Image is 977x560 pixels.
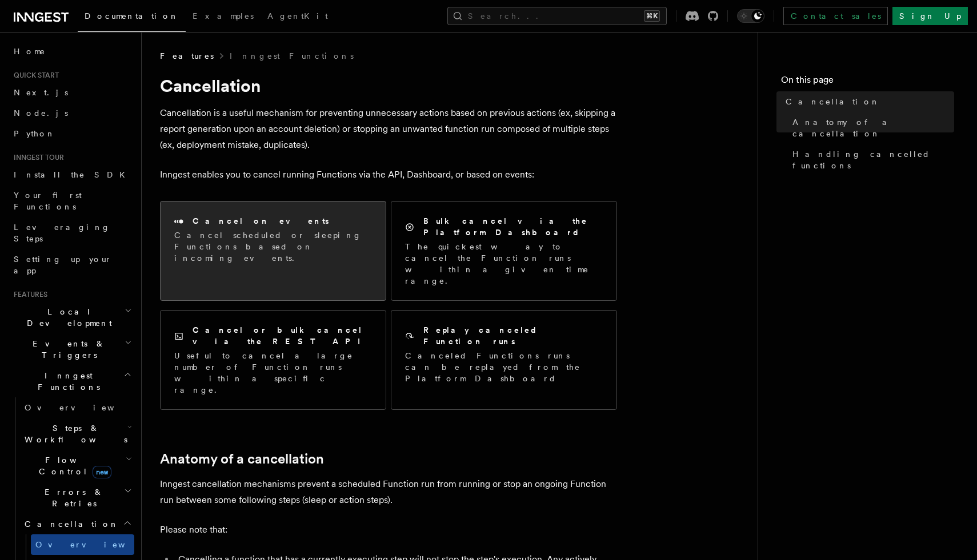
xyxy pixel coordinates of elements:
[160,201,386,301] a: Cancel on eventsCancel scheduled or sleeping Functions based on incoming events.
[93,466,111,478] span: new
[9,370,123,393] span: Inngest Functions
[20,518,119,530] span: Cancellation
[14,255,112,275] span: Setting up your app
[160,451,324,467] a: Anatomy of a cancellation
[423,215,603,238] h2: Bulk cancel via the Platform Dashboard
[267,11,328,21] span: AgentKit
[14,46,46,57] span: Home
[20,514,134,534] button: Cancellation
[14,129,55,138] span: Python
[174,229,372,264] p: Cancel scheduled or sleeping Functions based on incoming events.
[160,310,386,410] a: Cancel or bulk cancel via the REST APIUseful to cancel a large number of Function runs within a s...
[9,103,134,123] a: Node.js
[792,148,954,171] span: Handling cancelled functions
[25,403,142,412] span: Overview
[193,11,254,21] span: Examples
[186,3,261,31] a: Examples
[783,7,888,25] a: Contact sales
[9,333,134,365] button: Events & Triggers
[9,82,134,103] a: Next.js
[9,249,134,281] a: Setting up your app
[85,11,179,21] span: Documentation
[160,476,617,508] p: Inngest cancellation mechanisms prevent a scheduled Function run from running or stop an ongoing ...
[20,450,134,482] button: Flow Controlnew
[20,422,127,445] span: Steps & Workflows
[391,310,617,410] a: Replay canceled Function runsCanceled Functions runs can be replayed from the Platform Dashboard
[9,185,134,217] a: Your first Functions
[9,153,64,162] span: Inngest tour
[160,105,617,153] p: Cancellation is a useful mechanism for preventing unnecessary actions based on previous actions (...
[160,167,617,183] p: Inngest enables you to cancel running Functions via the API, Dashboard, or based on events:
[20,486,124,509] span: Errors & Retries
[892,7,968,25] a: Sign Up
[193,324,372,347] h2: Cancel or bulk cancel via the REST API
[423,324,603,347] h2: Replay canceled Function runs
[781,91,954,112] a: Cancellation
[14,223,110,243] span: Leveraging Steps
[405,241,603,287] p: The quickest way to cancel the Function runs within a given time range.
[174,350,372,396] p: Useful to cancel a large number of Function runs within a specific range.
[193,215,329,227] h2: Cancel on events
[9,41,134,62] a: Home
[9,123,134,144] a: Python
[14,88,68,97] span: Next.js
[20,418,134,450] button: Steps & Workflows
[20,397,134,418] a: Overview
[14,191,82,211] span: Your first Functions
[792,116,954,139] span: Anatomy of a cancellation
[14,108,68,118] span: Node.js
[31,534,134,555] a: Overview
[160,50,214,62] span: Features
[20,454,126,477] span: Flow Control
[78,3,186,32] a: Documentation
[35,540,153,549] span: Overview
[788,144,954,176] a: Handling cancelled functions
[788,112,954,144] a: Anatomy of a cancellation
[781,73,954,91] h4: On this page
[391,201,617,301] a: Bulk cancel via the Platform DashboardThe quickest way to cancel the Function runs within a given...
[14,170,132,179] span: Install the SDK
[261,3,335,31] a: AgentKit
[230,50,354,62] a: Inngest Functions
[9,306,125,329] span: Local Development
[447,7,667,25] button: Search...⌘K
[20,482,134,514] button: Errors & Retries
[160,75,617,96] h1: Cancellation
[9,301,134,333] button: Local Development
[9,217,134,249] a: Leveraging Steps
[786,96,880,107] span: Cancellation
[644,10,660,22] kbd: ⌘K
[9,71,59,80] span: Quick start
[160,522,617,538] p: Please note that:
[9,290,47,299] span: Features
[405,350,603,384] p: Canceled Functions runs can be replayed from the Platform Dashboard
[9,338,125,361] span: Events & Triggers
[737,9,764,23] button: Toggle dark mode
[9,164,134,185] a: Install the SDK
[9,365,134,397] button: Inngest Functions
